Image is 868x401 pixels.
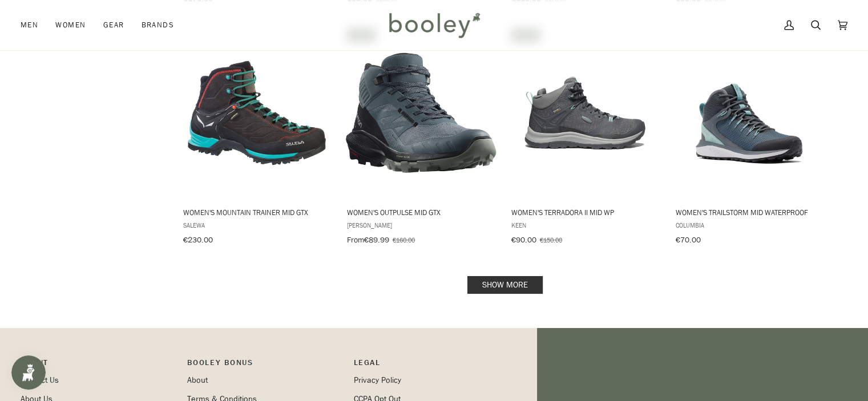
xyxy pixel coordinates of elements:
span: [PERSON_NAME] [347,220,495,230]
div: Pagination [183,280,827,290]
iframe: Button to open loyalty program pop-up [11,355,46,390]
span: Brands [141,19,174,31]
p: Pipeline_Footer Sub [354,357,509,374]
span: €89.99 [364,234,389,245]
p: Booley Bonus [187,357,342,374]
span: Women's Mountain Trainer Mid GTX [183,207,331,217]
a: Women's OUTPulse Mid GTX [345,27,496,249]
span: €150.00 [540,235,562,245]
img: Keen Women's Terradora II Mid WP Magnet / Ocean Wave - Booley Galway [510,38,661,189]
a: Women's Mountain Trainer Mid GTX [181,27,333,249]
span: Salewa [183,220,331,230]
a: About [187,375,208,386]
span: €90.00 [511,234,536,245]
span: €230.00 [183,234,213,245]
p: Pipeline_Footer Main [21,357,176,374]
a: Privacy Policy [354,375,401,386]
span: €70.00 [675,234,700,245]
span: €160.00 [393,235,415,245]
span: Columbia [675,220,823,230]
span: From [347,234,364,245]
span: Gear [103,19,124,31]
img: Salewa Women's Mountain Trainer Mid GTX Magnet / Viridian Green - Booley Galway [181,38,333,189]
img: Columbia Women's Trailstorm Mid Waterproof Graphite / Dusty Green - Booley Galway [673,38,825,189]
a: Women's Trailstorm Mid Waterproof [673,27,825,249]
span: Keen [511,220,659,230]
img: Booley [384,9,484,42]
img: Salomon Women's OUTPulse Mid GTX Stormy Weather / Black / Wrought Iron - Booley Galway [345,38,496,189]
span: Women's OUTPulse Mid GTX [347,207,495,217]
span: Women [55,19,86,31]
span: Men [21,19,38,31]
a: Women's Terradora II Mid WP [510,27,661,249]
span: Women's Trailstorm Mid Waterproof [675,207,823,217]
span: Women's Terradora II Mid WP [511,207,659,217]
a: Show more [467,276,543,294]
